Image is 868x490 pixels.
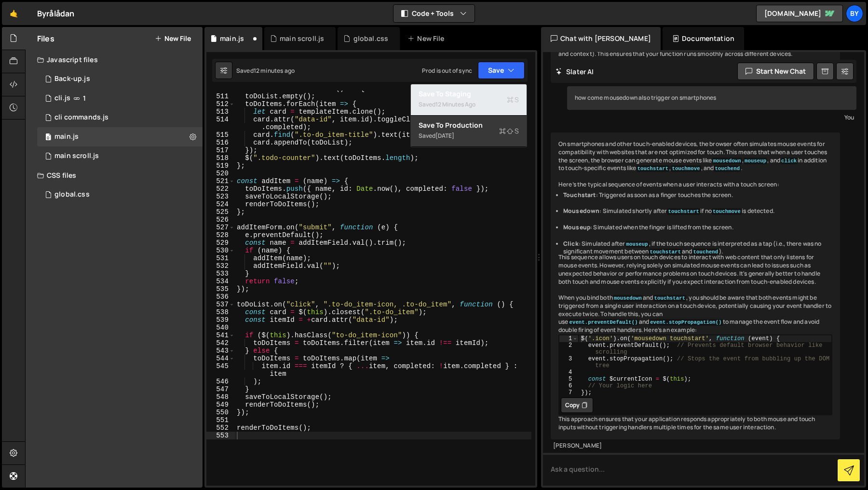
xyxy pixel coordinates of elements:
button: Copy [561,397,593,413]
li: : Triggered as soon as a finger touches the screen. [563,191,832,199]
div: 523 [206,193,235,200]
code: touchend [714,165,741,172]
div: Save to Production [419,120,519,130]
div: 521 [206,177,235,185]
div: 511 [206,93,235,100]
span: S [499,126,519,136]
div: 522 [206,185,235,193]
code: touchstart [637,165,670,172]
div: 518 [206,154,235,162]
span: S [507,95,519,105]
div: 520 [206,170,235,177]
code: event.stopPropagation() [649,319,723,326]
div: [DATE] [435,132,454,140]
div: Chat with [PERSON_NAME] [541,27,661,50]
div: 545 [206,362,235,378]
div: Javascript files [26,50,203,69]
strong: Click [563,239,579,248]
div: main.js [220,34,244,43]
div: 551 [206,416,235,424]
div: 552 [206,424,235,432]
li: : Simulated when the finger is lifted from the screen. [563,224,832,232]
button: Start new chat [737,63,814,80]
strong: Touchstart [563,191,596,199]
div: 527 [206,224,235,231]
div: 6 [559,383,578,389]
div: Prod is out of sync [422,66,472,75]
div: 529 [206,239,235,247]
code: touchstart [667,208,700,215]
div: main.js [54,132,79,141]
code: mouseup [744,158,767,164]
a: [DOMAIN_NAME] [756,5,843,22]
div: cli commands.js [54,113,108,122]
button: New File [155,35,191,42]
code: mousedown [712,158,742,164]
div: 549 [206,401,235,409]
div: 541 [206,331,235,339]
div: Saved [419,99,519,110]
div: CSS files [26,166,203,185]
code: touchmove [712,208,742,215]
div: 525 [206,208,235,216]
code: mousedown [613,295,643,302]
div: Saved [236,66,295,75]
div: 550 [206,409,235,416]
code: event.preventDefault() [568,319,638,326]
code: mouseup [625,241,649,248]
div: 2 [559,342,578,356]
div: 546 [206,378,235,385]
code: touchmove [671,165,701,172]
div: Byrålådan [37,8,74,19]
div: 526 [206,216,235,224]
div: 10338/23371.js [37,89,203,108]
button: Save to ProductionS Saved[DATE] [411,116,527,147]
div: 7 [559,389,578,396]
div: global.css [54,190,90,199]
div: New File [407,34,448,43]
div: 532 [206,262,235,270]
div: 547 [206,385,235,393]
h2: Files [37,33,54,44]
div: 542 [206,339,235,347]
div: 12 minutes ago [254,66,295,75]
div: global.css [353,34,389,43]
div: [PERSON_NAME] [553,442,838,450]
div: 524 [206,200,235,208]
div: 536 [206,293,235,301]
button: Code + Tools [393,5,475,22]
button: Save [478,62,525,79]
div: 12 minutes ago [435,100,475,108]
li: : Simulated after , if the touch sequence is interpreted as a tap (i.e., there was no significant... [563,240,832,256]
code: touchstart [649,249,682,255]
div: 535 [206,285,235,293]
div: 539 [206,316,235,324]
div: 10338/24973.js [37,146,203,166]
div: 4 [559,369,578,376]
li: : Simulated shortly after if no is detected. [563,207,832,215]
div: 3 [559,356,578,369]
div: 548 [206,393,235,401]
code: touchstart [653,295,687,302]
div: 531 [206,254,235,262]
div: 515 [206,131,235,139]
div: Back-up.js [54,75,90,83]
div: 513 [206,108,235,116]
div: cli.js [54,94,70,103]
div: 10338/24192.css [37,185,203,204]
div: 543 [206,347,235,355]
div: main scroll.js [54,152,99,160]
code: click [780,158,798,164]
span: 0 [45,134,51,142]
div: You [570,112,854,122]
a: By [846,5,863,22]
div: 5 [559,376,578,383]
div: Saved [419,130,519,142]
div: On smartphones and other touch-enabled devices, the browser often simulates mouse events for comp... [551,132,840,439]
div: 553 [206,432,235,439]
div: 538 [206,308,235,316]
div: 537 [206,301,235,308]
h2: Slater AI [556,67,594,76]
div: 512 [206,100,235,108]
